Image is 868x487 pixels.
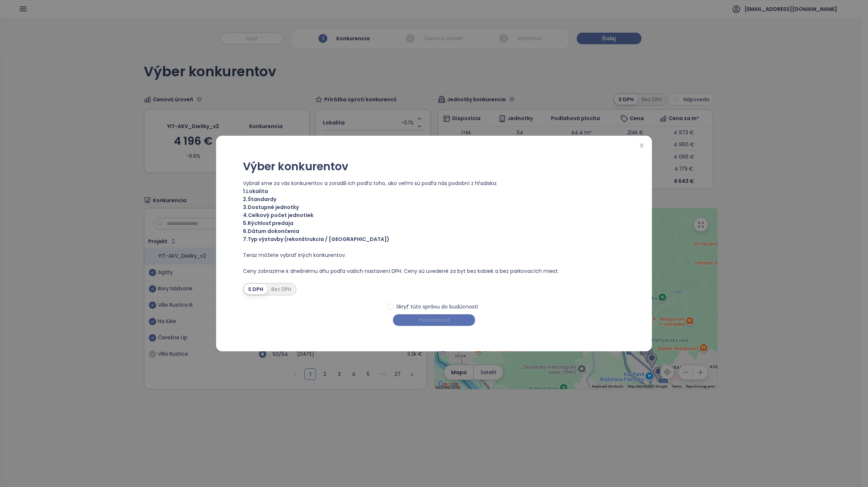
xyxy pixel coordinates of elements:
[244,284,267,294] div: S DPH
[243,187,625,195] span: 1. Lokalita
[243,179,625,187] span: Vybrali sme za vás konkurentov a zoradili ich podľa toho, ako veľmi sú podľa nás podobní z hľadiska:
[243,251,625,259] span: Teraz môžete vybrať iných konkurentov.
[638,142,646,150] button: Close
[393,314,475,326] button: Pokračovať
[267,284,295,294] div: Bez DPH
[243,219,625,227] span: 5. Rýchlosť predaja
[243,195,625,203] span: 2. Štandardy
[243,267,625,275] span: Ceny zobrazíme k dnešnému dňu podľa vašich nastavení DPH. Ceny sú uvedené za byt bez kobiek a bez...
[243,235,625,243] span: 7. Typ výstavby (rekonštrukcia / [GEOGRAPHIC_DATA])
[418,316,450,324] span: Pokračovať
[393,303,481,311] span: Skryť túto správu do budúcnosti
[243,203,625,211] span: 3. Dostupné jednotky
[243,161,625,179] div: Výber konkurentov
[243,211,625,219] span: 4. Celkový počet jednotiek
[639,143,645,148] span: close
[243,227,625,235] span: 6. Dátum dokončenia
